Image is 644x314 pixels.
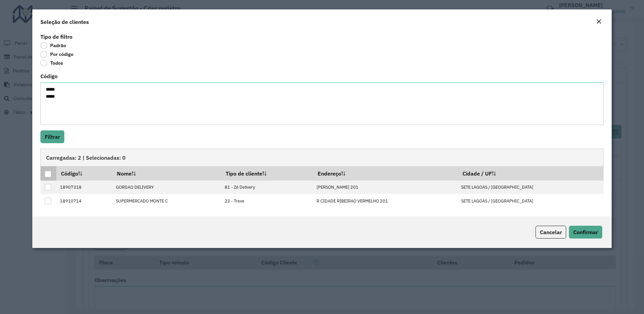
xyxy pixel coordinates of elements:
[458,166,604,180] th: Cidade / UF
[573,229,598,235] span: Confirmar
[313,194,457,208] td: R CIDADE RIBEIRAO VERMELHO 201
[56,194,112,208] td: 18910714
[536,226,566,239] button: Cancelar
[221,181,313,194] td: 81 - Zé Delivery
[594,18,604,26] button: Close
[112,181,221,194] td: GORDAO DELIVERY
[56,166,112,180] th: Código
[112,166,221,180] th: Nome
[40,33,72,41] label: Tipo de filtro
[40,60,63,66] label: Todos
[569,226,602,239] button: Confirmar
[458,194,604,208] td: SETE LAGOAS / [GEOGRAPHIC_DATA]
[40,130,64,143] button: Filtrar
[112,194,221,208] td: SUPERMERCADO MONTE C
[40,42,66,49] label: Padrão
[40,18,89,26] h4: Seleção de clientes
[458,181,604,194] td: SETE LAGOAS / [GEOGRAPHIC_DATA]
[40,149,604,166] div: Carregadas: 2 | Selecionadas: 0
[596,19,602,24] em: Fechar
[221,166,313,180] th: Tipo de cliente
[313,166,457,180] th: Endereço
[40,72,58,80] label: Código
[56,181,112,194] td: 18907318
[313,181,457,194] td: [PERSON_NAME] 201
[40,51,73,58] label: Por código
[221,194,313,208] td: 23 - Trava
[540,229,562,235] span: Cancelar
